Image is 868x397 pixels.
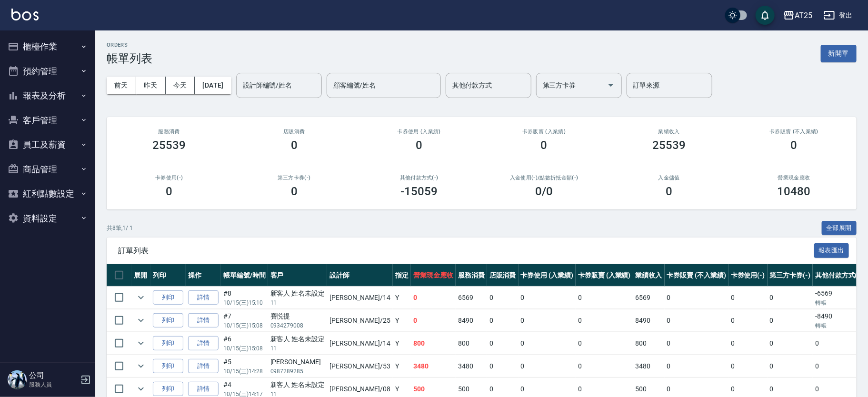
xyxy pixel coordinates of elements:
button: expand row [134,290,148,305]
h3: 0 [416,139,422,152]
td: 0 [665,355,728,377]
button: 報表匯出 [814,243,849,258]
td: 6569 [456,287,487,309]
a: 詳情 [188,382,219,397]
th: 卡券使用 (入業績) [519,264,576,287]
td: 0 [576,332,633,355]
p: 轉帳 [815,298,863,307]
p: 10/15 (三) 15:08 [223,344,266,353]
td: 0 [665,287,728,309]
td: 8490 [633,309,665,332]
td: 3480 [411,355,456,377]
th: 營業現金應收 [411,264,456,287]
td: 0 [768,287,813,309]
p: 轉帳 [815,321,863,330]
td: 0 [768,309,813,332]
th: 客戶 [268,264,328,287]
a: 詳情 [188,290,219,305]
th: 卡券販賣 (入業績) [576,264,633,287]
div: [PERSON_NAME] [270,357,325,367]
th: 卡券使用(-) [728,264,768,287]
h3: 0 /0 [535,185,553,198]
th: 卡券販賣 (不入業績) [665,264,728,287]
td: 0 [576,287,633,309]
td: 0 [519,355,576,377]
th: 展開 [131,264,150,287]
h2: ORDERS [107,42,152,48]
th: 店販消費 [487,264,519,287]
div: 賽悦提 [270,311,325,321]
td: 0 [813,332,865,355]
td: 0 [487,355,519,377]
th: 設計師 [327,264,393,287]
button: 今天 [166,77,195,94]
td: Y [393,355,411,377]
h3: 25539 [152,139,186,152]
button: 列印 [153,290,183,305]
p: 11 [270,344,325,353]
button: 列印 [153,336,183,351]
th: 操作 [186,264,221,287]
a: 新開單 [821,49,857,58]
td: #8 [221,287,268,309]
td: 0 [519,309,576,332]
td: 0 [487,287,519,309]
p: 0934279008 [270,321,325,330]
td: Y [393,309,411,332]
h5: 公司 [29,371,78,380]
button: Open [603,78,619,93]
td: 800 [456,332,487,355]
img: Person [8,370,27,389]
h2: 卡券販賣 (不入業績) [743,129,846,135]
button: 列印 [153,359,183,374]
button: 列印 [153,313,183,328]
button: expand row [134,336,148,350]
td: 0 [728,332,768,355]
p: 0987289285 [270,367,325,376]
p: 10/15 (三) 15:08 [223,321,266,330]
button: expand row [134,313,148,328]
a: 詳情 [188,336,219,351]
th: 帳單編號/時間 [221,264,268,287]
p: 10/15 (三) 14:28 [223,367,266,376]
div: AT25 [795,10,812,21]
a: 詳情 [188,313,219,328]
button: 資料設定 [4,206,91,231]
h2: 第三方卡券(-) [243,175,346,181]
button: 全部展開 [822,221,857,236]
td: 0 [768,332,813,355]
th: 業績收入 [633,264,665,287]
td: [PERSON_NAME] /14 [327,287,393,309]
td: 0 [487,309,519,332]
h3: 0 [791,139,798,152]
img: Logo [11,9,39,20]
td: [PERSON_NAME] /14 [327,332,393,355]
button: 櫃檯作業 [4,34,91,59]
td: 3480 [633,355,665,377]
p: 10/15 (三) 15:10 [223,298,266,307]
td: 0 [813,355,865,377]
td: 0 [576,355,633,377]
th: 列印 [150,264,186,287]
div: 新客人 姓名未設定 [270,288,325,298]
button: expand row [134,382,148,396]
td: 8490 [456,309,487,332]
button: 客戶管理 [4,108,91,133]
button: 商品管理 [4,157,91,182]
button: 紅利點數設定 [4,181,91,206]
h2: 入金儲值 [618,175,720,181]
th: 第三方卡券(-) [768,264,813,287]
p: 服務人員 [29,380,78,389]
td: 0 [728,309,768,332]
td: [PERSON_NAME] /25 [327,309,393,332]
h2: 營業現金應收 [743,175,846,181]
td: #6 [221,332,268,355]
h2: 業績收入 [618,129,720,135]
h3: 0 [666,185,672,198]
th: 服務消費 [456,264,487,287]
td: #5 [221,355,268,377]
button: 昨天 [136,77,166,94]
h2: 卡券使用 (入業績) [368,129,470,135]
td: -8490 [813,309,865,332]
h2: 其他付款方式(-) [368,175,470,181]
